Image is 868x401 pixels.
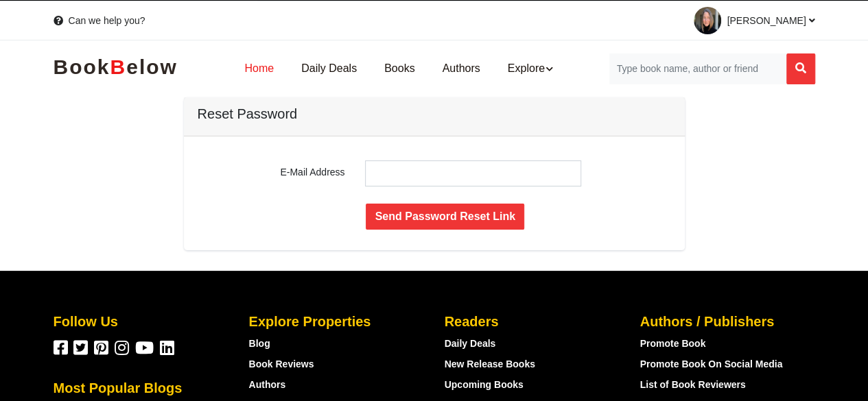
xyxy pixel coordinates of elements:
a: BookBelow on Instagram [115,339,129,357]
a: BookBelow on Twitter [73,339,88,357]
a: Explore [494,47,567,90]
a: BookBelow [54,53,178,86]
a: Daily Deals [445,338,496,349]
a: Blog [249,338,270,349]
span: [PERSON_NAME] [727,15,814,26]
a: List of Book Reviewers [640,379,746,390]
a: BookBelow on YouTube [135,339,154,357]
div: Follow Us [54,312,228,332]
div: Most Popular Blogs [54,378,228,398]
a: BookBelow on Facebook [54,339,68,357]
a: BookBelow on Linkedin [160,339,174,357]
img: 1753198369.png [694,7,721,34]
div: Authors / Publishers [640,312,815,332]
h1: Reset Password [198,106,671,122]
label: E-Mail Address [198,160,355,186]
b: B [110,56,127,78]
a: Books [371,47,428,90]
div: Readers [445,312,620,332]
a: Upcoming Books [445,379,524,390]
a: Promote Book On Social Media [640,359,783,369]
a: Authors [429,47,494,90]
button: Search [786,53,815,84]
div: Explore Properties [249,312,424,332]
a: BookBelow on Pinterest [94,339,108,357]
a: Home [231,47,288,90]
a: Can we help you? [54,14,145,27]
a: [PERSON_NAME] [683,1,814,40]
a: Authors [249,379,286,390]
button: Send Password Reset Link [366,204,524,230]
a: Promote Book [640,338,706,349]
a: Daily Deals [288,47,371,90]
input: Search for Books [609,53,786,84]
a: New Release Books [445,359,535,369]
a: Book Reviews [249,359,314,369]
